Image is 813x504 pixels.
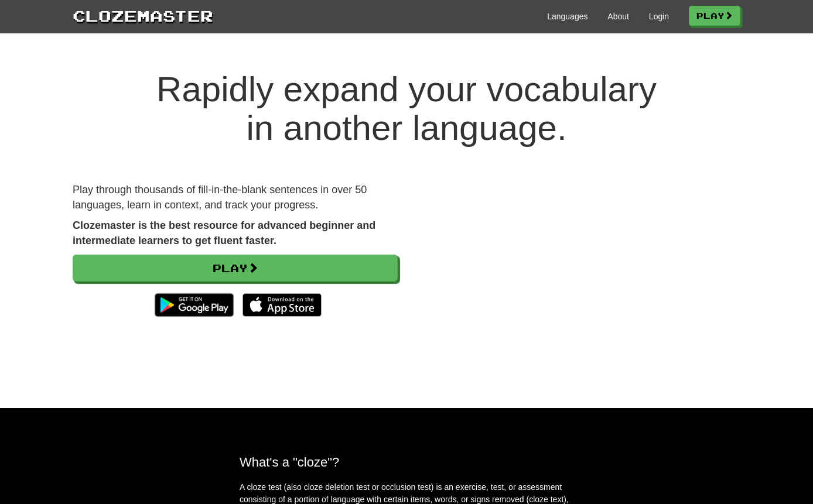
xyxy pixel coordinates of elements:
a: Login [649,11,669,22]
a: Languages [547,11,587,22]
img: Get it on Google Play [149,287,240,323]
img: Download_on_the_App_Store_Badge_US-UK_135x40-25178aeef6eb6b83b96f5f2d004eda3bffbb37122de64afbaef7... [242,293,322,317]
a: Clozemaster [73,5,213,26]
a: About [607,11,629,22]
a: Play [689,6,740,26]
h2: What's a "cloze"? [240,455,573,469]
p: Play through thousands of fill-in-the-blank sentences in over 50 languages, learn in context, and... [73,183,398,212]
strong: Clozemaster is the best resource for advanced beginner and intermediate learners to get fluent fa... [73,220,375,246]
a: Play [73,255,398,282]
